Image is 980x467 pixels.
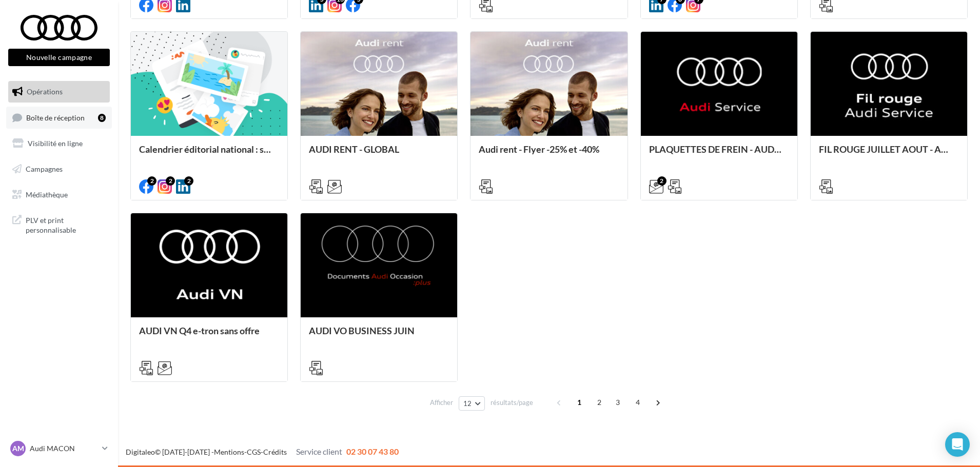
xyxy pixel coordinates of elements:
div: AUDI RENT - GLOBAL [309,144,449,165]
div: 2 [166,176,175,186]
button: 12 [459,396,485,411]
span: 1 [571,394,587,411]
span: 12 [463,399,472,408]
div: AUDI VO BUSINESS JUIN [309,326,449,346]
span: Service client [296,446,342,456]
span: Médiathèque [26,190,68,198]
a: PLV et print personnalisable [6,209,112,239]
span: © [DATE]-[DATE] - - - [126,448,399,456]
span: Boîte de réception [26,113,85,121]
div: 2 [657,176,667,186]
button: Nouvelle campagne [8,49,110,66]
div: Calendrier éditorial national : semaine du 28.07 au 03.08 [139,144,279,165]
span: Afficher [430,398,453,408]
span: 4 [630,394,646,411]
div: 2 [184,176,193,186]
div: PLAQUETTES DE FREIN - AUDI SERVICE [649,144,789,165]
span: PLV et print personnalisable [26,213,106,235]
a: CGS [247,448,261,456]
span: Visibilité en ligne [28,139,83,148]
div: 8 [98,114,106,122]
a: Médiathèque [6,184,112,206]
span: AM [12,443,24,454]
a: Visibilité en ligne [6,133,112,154]
p: Audi MACON [30,443,98,454]
div: Audi rent - Flyer -25% et -40% [479,144,619,165]
a: Opérations [6,81,112,103]
a: Digitaleo [126,448,155,456]
div: 2 [147,176,156,186]
span: Campagnes [26,165,63,173]
a: Campagnes [6,158,112,180]
a: AM Audi MACON [8,439,110,458]
span: résultats/page [491,398,533,408]
a: Boîte de réception8 [6,107,112,129]
span: 2 [591,394,607,411]
div: Open Intercom Messenger [945,432,970,457]
div: AUDI VN Q4 e-tron sans offre [139,326,279,346]
a: Crédits [263,448,287,456]
div: FIL ROUGE JUILLET AOUT - AUDI SERVICE [819,144,959,165]
span: 3 [610,394,626,411]
span: 02 30 07 43 80 [346,446,399,456]
span: Opérations [27,87,63,96]
a: Mentions [214,448,244,456]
